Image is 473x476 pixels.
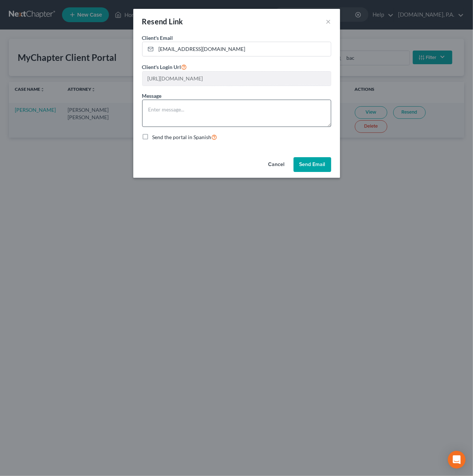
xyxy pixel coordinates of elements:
[143,72,331,86] input: --
[142,92,162,100] label: Message
[142,35,173,41] span: Client's Email
[142,16,183,27] div: Resend Link
[448,451,466,469] div: Open Intercom Messenger
[263,157,291,172] button: Cancel
[156,42,331,56] input: Enter email...
[142,62,187,71] label: Client's Login Url
[152,134,212,140] span: Send the portal in Spanish
[294,157,331,172] button: Send Email
[326,17,331,26] button: ×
